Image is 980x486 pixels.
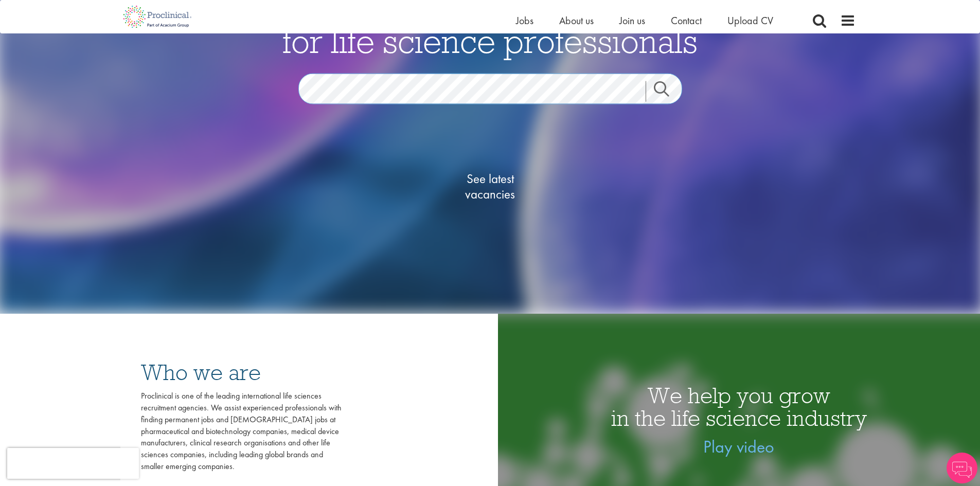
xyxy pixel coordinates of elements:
a: About us [559,14,594,27]
a: See latestvacancies [439,130,542,243]
a: Play video [703,436,774,458]
a: Job search submit button [646,81,690,101]
a: Join us [619,14,645,27]
span: See latest vacancies [439,171,542,202]
img: Chatbot [947,453,977,483]
a: Jobs [516,14,533,27]
a: Contact [671,14,702,27]
h3: Who we are [141,361,342,384]
div: Proclinical is one of the leading international life sciences recruitment agencies. We assist exp... [141,390,342,473]
a: Upload CV [727,14,773,27]
iframe: reCAPTCHA [7,448,139,479]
